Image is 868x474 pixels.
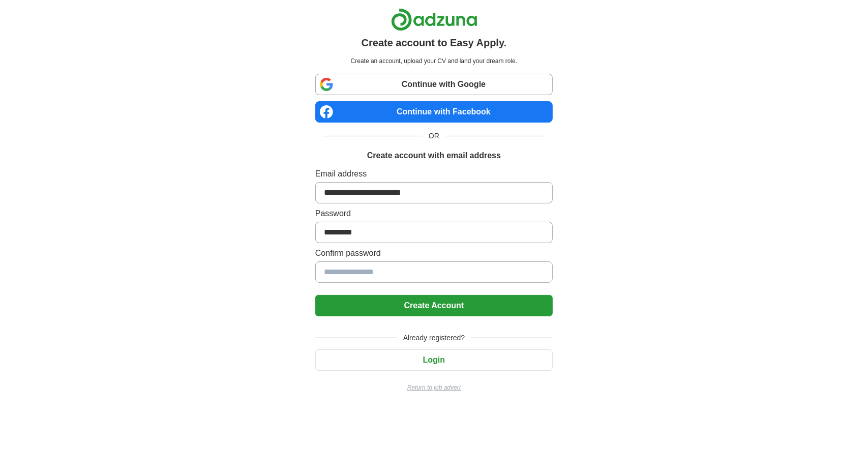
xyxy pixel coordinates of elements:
[317,56,551,66] p: Create an account, upload your CV and land your dream role.
[315,168,553,180] label: Email address
[315,101,553,123] a: Continue with Facebook
[315,349,553,371] button: Login
[315,247,553,259] label: Confirm password
[315,74,553,95] a: Continue with Google
[362,35,507,50] h1: Create account to Easy Apply.
[315,208,553,220] label: Password
[315,295,553,316] button: Create Account
[423,131,445,141] span: OR
[367,150,501,162] h1: Create account with email address
[315,355,553,364] a: Login
[315,383,553,392] a: Return to job advert
[397,333,471,343] span: Already registered?
[391,8,477,31] img: Adzuna logo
